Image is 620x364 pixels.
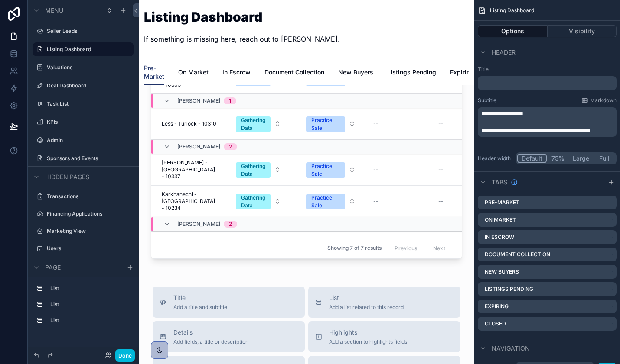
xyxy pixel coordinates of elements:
a: On Market [178,64,209,82]
button: Full [593,154,615,163]
label: New Buyers [485,268,519,275]
label: Marketing View [47,228,128,235]
span: Showing 7 of 7 results [327,245,382,251]
label: Task List [47,100,128,107]
label: In Escrow [485,234,514,241]
label: Subtitle [478,97,496,104]
label: Sponsors and Events [47,155,128,162]
label: Deal Dashboard [47,82,128,89]
span: Tabs [492,178,507,187]
button: HighlightsAdd a section to highlights fields [308,321,460,352]
a: Markdown [581,97,617,104]
a: Expiring [450,64,474,82]
label: List [50,317,127,324]
a: Pre-Market [144,60,164,85]
span: Add a title and subtitle [173,304,227,311]
label: Seller Leads [47,28,128,35]
span: Markdown [590,97,617,104]
a: In Escrow [222,64,251,82]
span: List [329,293,404,302]
h1: Listing Dashboard [144,10,340,23]
span: Menu [45,6,63,15]
div: scrollable content [478,107,617,137]
label: List [50,285,127,292]
div: scrollable content [28,277,139,336]
label: KPIs [47,119,128,126]
span: [PERSON_NAME] [177,221,220,228]
label: Admin [47,137,128,144]
span: New Buyers [338,68,373,77]
button: 75% [547,154,569,163]
button: Large [569,154,593,163]
label: Document Collection [485,251,550,258]
label: Valuations [47,64,128,71]
div: 2 [229,221,232,228]
label: List [50,301,127,308]
button: TitleAdd a title and subtitle [153,287,305,318]
button: Default [517,154,547,163]
span: In Escrow [222,68,251,77]
label: Expiring [485,303,509,310]
button: Visibility [548,25,617,37]
span: Listing Dashboard [490,7,534,14]
label: Title [478,66,617,73]
span: Hidden pages [45,173,89,181]
a: Listings Pending [387,64,436,82]
a: New Buyers [338,64,373,82]
button: Done [115,349,135,362]
label: Closed [485,320,506,327]
span: Title [173,293,227,302]
span: Page [45,263,61,272]
div: 1 [229,97,231,104]
span: [PERSON_NAME] [177,97,220,104]
button: DetailsAdd fields, a title or description [153,321,305,352]
label: Listings Pending [485,286,533,293]
button: Options [478,25,548,37]
span: Header [492,48,516,57]
span: Expiring [450,68,474,77]
span: Add fields, a title or description [173,338,248,345]
button: ListAdd a list related to this record [308,287,460,318]
label: On Market [485,216,516,223]
label: Pre-Market [485,199,519,206]
span: [PERSON_NAME] [177,143,220,150]
label: Transactions [47,193,128,200]
span: Details [173,328,248,337]
span: Add a list related to this record [329,304,404,311]
span: Navigation [492,344,530,353]
span: Add a section to highlights fields [329,338,407,345]
span: On Market [178,68,209,77]
div: 2 [229,143,232,150]
label: Financing Applications [47,210,128,217]
label: Users [47,245,128,252]
span: Document Collection [264,68,324,77]
a: Document Collection [264,64,324,82]
span: Pre-Market [144,64,164,81]
div: scrollable content [478,76,617,90]
span: Highlights [329,328,407,337]
label: Header width [478,155,512,162]
span: Listings Pending [387,68,436,77]
label: Listing Dashboard [47,46,128,53]
p: If something is missing here, reach out to [PERSON_NAME]. [144,34,340,44]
